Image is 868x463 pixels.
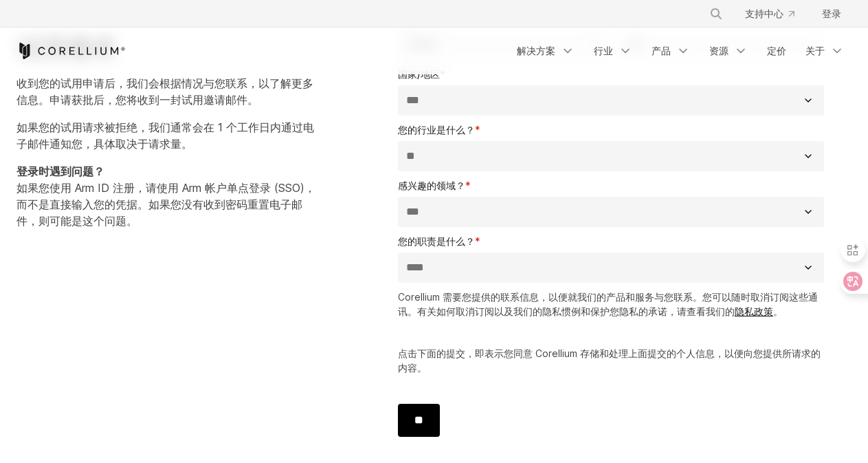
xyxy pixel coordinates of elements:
font: Corellium 需要您提供的联系信息，以便就我们的产品和服务与您联系。您可以随时取消订阅这些通讯。有关如何取消订阅以及我们的隐私惯例和保护您隐私的承诺，请查看我们的 [398,291,818,317]
button: 搜索 [704,1,728,26]
font: 解决方案 [517,45,555,56]
a: 科雷利姆之家 [16,43,126,59]
font: 收到您的试用申请后，我们会根据情况与您联系，以了解更多信息。申请获批后，您将收到一封试用邀请邮件。 [16,76,313,107]
font: 您的职责是什么？ [398,235,475,247]
font: 感兴趣的领域？ [398,180,465,191]
font: 登录 [822,8,841,19]
font: 。 [773,305,783,317]
a: 隐私政策 [735,305,773,317]
div: 导航菜单 [693,1,852,26]
font: 定价 [767,45,786,56]
font: 产品 [652,45,671,56]
font: 如果您使用 Arm ID 注册，请使用 Arm 帐户单点登录 (SSO)，而不是直接输入您的凭据。如果您没有收到密码重置电子邮件，则可能是这个问题。 [16,181,315,228]
font: 登录时遇到问题？ [16,164,104,178]
font: 支持中心 [745,8,783,19]
div: 导航菜单 [509,39,852,63]
font: 关于 [805,45,825,56]
font: 如果您的试用请求被拒绝，我们通常会在 1 个工作日内通过电子邮件通知您，具体取决于请求量。 [16,120,314,151]
font: 行业 [594,45,613,56]
font: 资源 [709,45,728,56]
font: 点击下面的提交，即表示您同意 Corellium 存储和处理上面提交的个人信息，以便向您提供所请求的内容。 [398,347,821,374]
font: 您的行业是什么？ [398,124,475,136]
